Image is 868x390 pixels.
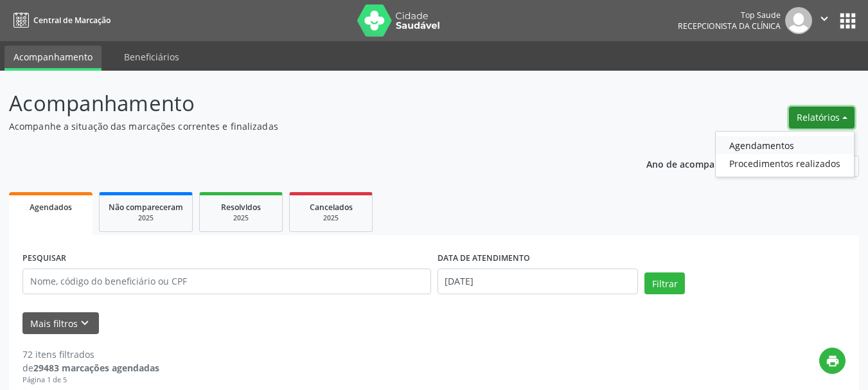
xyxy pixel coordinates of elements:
[22,269,431,294] input: Nome, código do beneficiário ou CPF
[209,213,273,223] div: 2025
[715,131,855,177] ul: Relatórios
[837,10,859,32] button: apps
[716,136,854,154] a: Agendamentos
[22,375,159,386] div: Página 1 de 5
[33,362,159,374] strong: 29483 marcações agendadas
[716,154,854,172] a: Procedimentos realizados
[9,120,604,133] p: Acompanhe a situação das marcações correntes e finalizadas
[438,249,530,269] label: DATA DE ATENDIMENTO
[819,348,846,374] button: print
[109,213,183,223] div: 2025
[438,269,639,294] input: Selecione um intervalo
[78,316,92,330] i: keyboard_arrow_down
[678,21,781,31] span: Recepcionista da clínica
[30,202,72,213] span: Agendados
[785,7,812,34] img: img
[812,7,837,34] button: 
[9,87,604,120] p: Acompanhamento
[22,348,159,361] div: 72 itens filtrados
[115,46,188,68] a: Beneficiários
[4,46,102,71] a: Acompanhamento
[817,12,831,26] i: 
[22,361,159,375] div: de
[644,272,685,294] button: Filtrar
[22,249,66,269] label: PESQUISAR
[678,10,781,21] div: Top Saude
[826,354,840,368] i: print
[789,107,855,129] button: Relatórios
[310,202,353,213] span: Cancelados
[646,155,760,172] p: Ano de acompanhamento
[9,10,111,31] a: Central de Marcação
[109,202,183,213] span: Não compareceram
[22,312,99,335] button: Mais filtroskeyboard_arrow_down
[299,213,363,223] div: 2025
[33,15,111,26] span: Central de Marcação
[221,202,261,213] span: Resolvidos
